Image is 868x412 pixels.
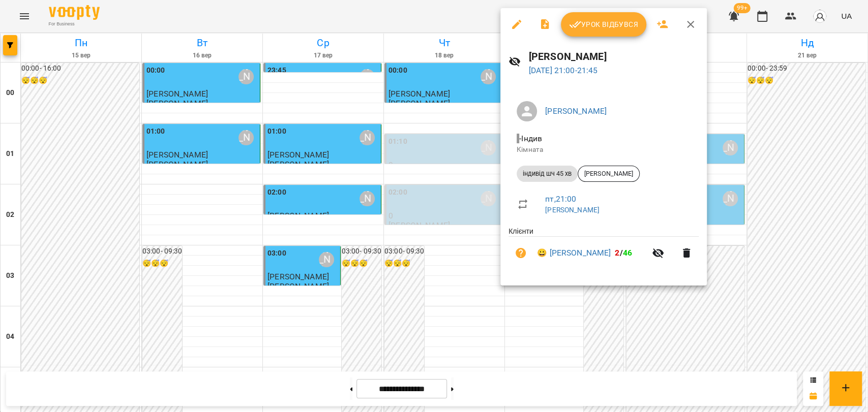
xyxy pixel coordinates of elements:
[517,134,544,143] span: - Індив
[508,241,533,265] button: Візит ще не сплачено. Додати оплату?
[517,145,691,155] p: Кімната
[529,66,598,75] a: [DATE] 21:00-21:45
[623,248,632,258] span: 46
[578,169,639,178] span: [PERSON_NAME]
[508,226,699,273] ul: Клієнти
[569,18,638,30] span: Урок відбувся
[561,12,646,37] button: Урок відбувся
[529,49,699,65] h6: [PERSON_NAME]
[517,169,578,178] span: індивід шч 45 хв
[615,248,632,258] b: /
[615,248,619,258] span: 2
[545,194,576,204] a: пт , 21:00
[578,166,640,182] div: [PERSON_NAME]
[537,247,611,259] a: 😀 [PERSON_NAME]
[545,206,600,214] a: [PERSON_NAME]
[545,106,607,116] a: [PERSON_NAME]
